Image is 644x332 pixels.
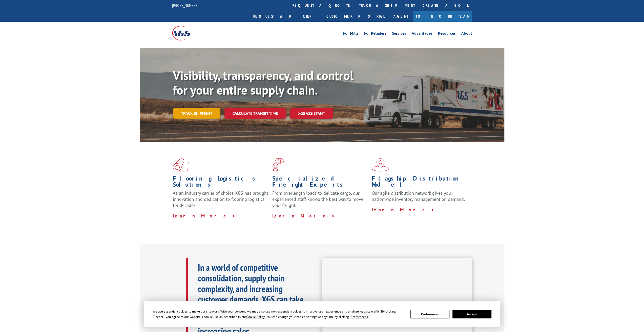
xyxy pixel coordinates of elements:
h1: Flagship Distribution Model [372,175,467,190]
img: xgs-icon-focused-on-flooring-red [272,158,284,171]
span: Our agile distribution network gives you nationwide inventory management on demand. [372,190,465,202]
div: We use essential cookies to make our site work. With your consent, we may also use non-essential ... [153,309,404,319]
a: Request a pickup [250,11,323,22]
p: From overlength loads to delicate cargo, our experienced staff knows the best way to move your fr... [272,190,368,213]
a: Learn More > [173,213,236,219]
a: Services [392,31,406,37]
button: Accept [452,310,491,318]
h1: Specialized Freight Experts [272,175,368,190]
h1: Flooring Logistics Solutions [173,175,268,190]
img: xgs-icon-flagship-distribution-model-red [372,158,389,171]
a: For Mills [343,31,359,37]
a: XGS ASSISTANT [290,108,333,119]
a: Track shipment [173,108,220,119]
span: Preferences [351,315,368,319]
a: About [461,31,472,37]
a: [PHONE_NUMBER] [172,3,198,8]
a: For Retailers [364,31,386,37]
button: Preferences [410,310,449,318]
a: Learn More > [272,213,335,219]
span: As an industry carrier of choice, XGS has brought innovation and dedication to flooring logistics... [173,190,268,208]
a: Advantages [412,31,432,37]
b: Visibility, transparency, and control for your entire supply chain. [173,68,354,98]
a: Learn More > [372,207,435,213]
a: Calculate transit time [224,108,286,119]
a: Customer Portal [323,11,388,22]
img: xgs-icon-total-supply-chain-intelligence-red [173,158,189,171]
div: Cookie Consent Prompt [144,301,500,327]
span: Cookie Policy [246,315,265,319]
a: Resources [438,31,456,37]
a: Agent [388,11,413,22]
a: Join Our Team [413,11,472,22]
